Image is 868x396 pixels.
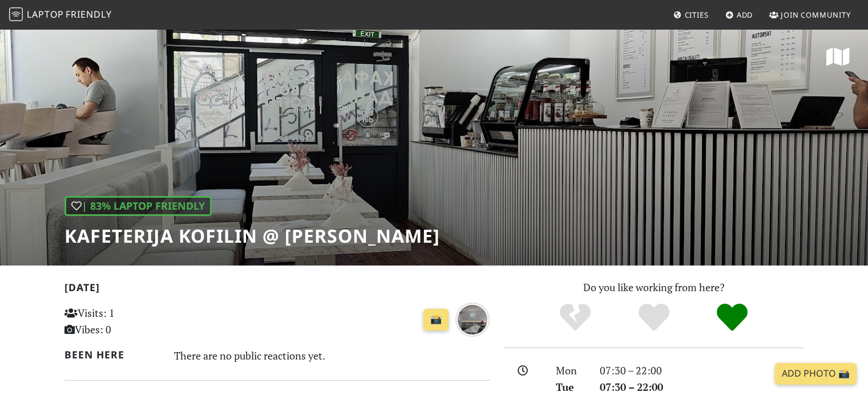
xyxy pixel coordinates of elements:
[775,363,857,385] a: Add Photo 📸
[174,346,490,365] div: There are no public reactions yet.
[64,281,490,298] h2: [DATE]
[693,302,772,333] div: Definitely!
[615,302,693,333] div: Yes
[64,196,212,216] div: | 83% Laptop Friendly
[455,311,490,325] a: 12 months ago
[66,8,111,21] span: Friendly
[669,5,713,25] a: Cities
[685,10,709,20] span: Cities
[549,379,592,395] div: Tue
[765,5,855,25] a: Join Community
[737,10,753,20] span: Add
[64,305,197,338] p: Visits: 1 Vibes: 0
[549,362,592,379] div: Mon
[64,225,440,247] h1: Kafeterija Kofilin @ [PERSON_NAME]
[423,309,449,330] a: 📸
[27,8,64,21] span: Laptop
[64,349,161,361] h2: Been here
[9,5,112,25] a: LaptopFriendly LaptopFriendly
[593,362,811,379] div: 07:30 – 22:00
[9,7,23,21] img: LaptopFriendly
[504,279,804,296] p: Do you like working from here?
[536,302,615,333] div: No
[781,10,851,20] span: Join Community
[593,379,811,395] div: 07:30 – 22:00
[455,303,490,337] img: 12 months ago
[721,5,758,25] a: Add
